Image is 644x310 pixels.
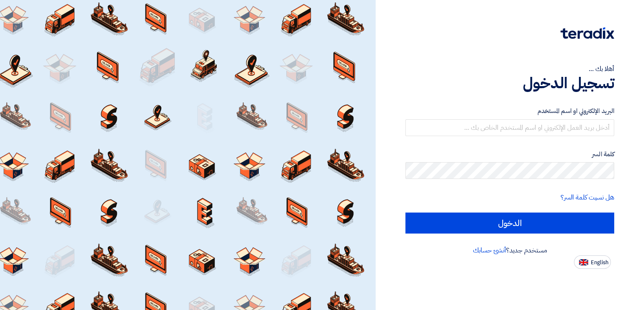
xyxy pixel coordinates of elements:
[405,245,614,255] div: مستخدم جديد؟
[405,64,614,74] div: أهلا بك ...
[405,150,614,159] label: كلمة السر
[574,255,611,269] button: English
[579,259,588,265] img: en-US.png
[405,213,614,234] input: الدخول
[405,119,614,136] input: أدخل بريد العمل الإلكتروني او اسم المستخدم الخاص بك ...
[561,192,614,202] a: هل نسيت كلمة السر؟
[405,106,614,116] label: البريد الإلكتروني او اسم المستخدم
[561,27,614,39] img: Teradix logo
[405,74,614,92] h1: تسجيل الدخول
[473,245,506,255] a: أنشئ حسابك
[591,260,608,265] span: English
